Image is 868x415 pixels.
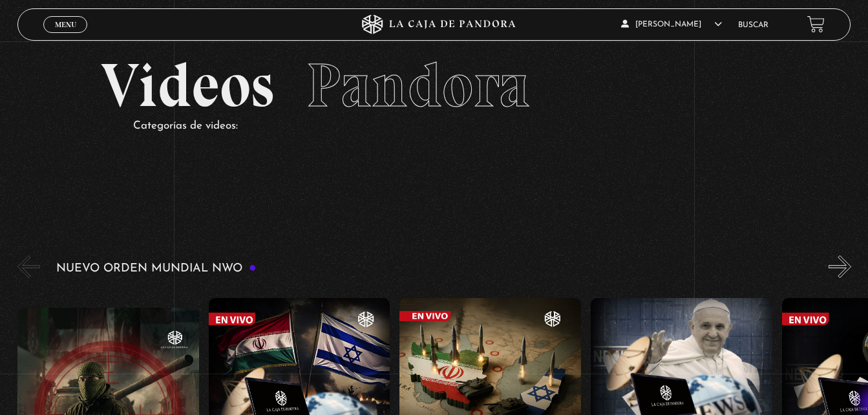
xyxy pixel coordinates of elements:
[738,21,768,29] a: Buscar
[133,116,767,136] p: Categorías de videos:
[306,48,530,122] span: Pandora
[621,21,722,28] span: [PERSON_NAME]
[17,255,40,278] button: Previous
[56,262,257,275] h3: Nuevo Orden Mundial NWO
[807,16,825,33] a: View your shopping cart
[829,255,851,278] button: Next
[50,32,81,41] span: Cerrar
[55,21,76,28] span: Menu
[101,55,767,116] h2: Videos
